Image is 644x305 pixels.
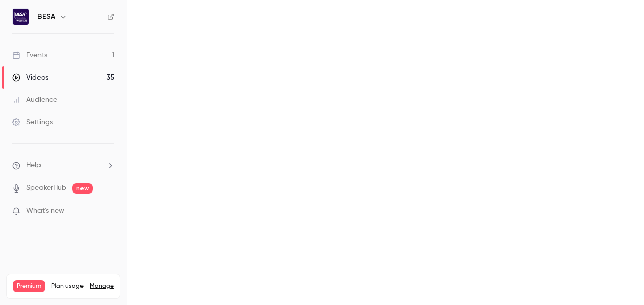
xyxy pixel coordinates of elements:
span: What's new [26,206,64,216]
span: Help [26,160,41,171]
div: Videos [12,72,48,83]
div: Settings [12,117,53,127]
a: SpeakerHub [26,183,66,194]
iframe: Noticeable Trigger [102,207,114,216]
li: help-dropdown-opener [12,160,114,171]
div: Audience [12,95,57,105]
span: new [72,183,93,194]
a: Manage [90,282,114,290]
span: Premium [13,280,45,292]
span: Plan usage [51,282,84,290]
h6: BESA [37,12,55,22]
img: BESA [13,9,29,25]
div: Events [12,50,47,60]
